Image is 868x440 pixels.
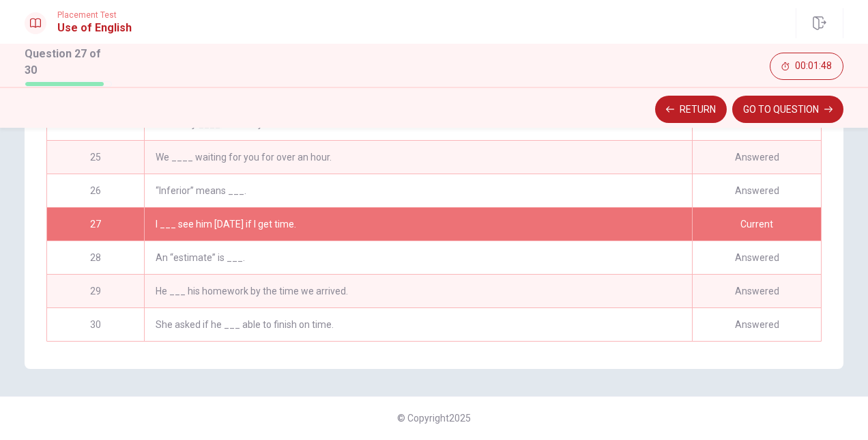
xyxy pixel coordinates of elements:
div: I ___ see him [DATE] if I get time. [144,208,692,240]
div: “Inferior” means ___. [144,174,692,207]
div: Answered [692,275,821,307]
div: 27 [47,208,144,240]
button: GO TO QUESTION [732,96,843,123]
div: We ____ waiting for you for over an hour. [144,141,692,174]
span: Placement Test [57,10,132,20]
span: © Copyright 2025 [397,413,471,424]
div: 25 [47,141,144,174]
div: Answered [692,141,821,174]
h1: Question 27 of 30 [25,46,112,79]
div: 29 [47,275,144,307]
button: 00:01:48 [770,53,843,80]
div: Answered [692,241,821,274]
div: 28 [47,241,144,274]
h1: Use of English [57,20,132,36]
div: She asked if he ___ able to finish on time. [144,308,692,341]
div: He ___ his homework by the time we arrived. [144,275,692,307]
button: Return [655,96,727,123]
div: Answered [692,308,821,341]
div: An “estimate” is ___. [144,241,692,274]
div: 30 [47,308,144,341]
div: 26 [47,174,144,207]
div: Current [692,208,821,240]
div: Answered [692,174,821,207]
span: 00:01:48 [795,61,832,72]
